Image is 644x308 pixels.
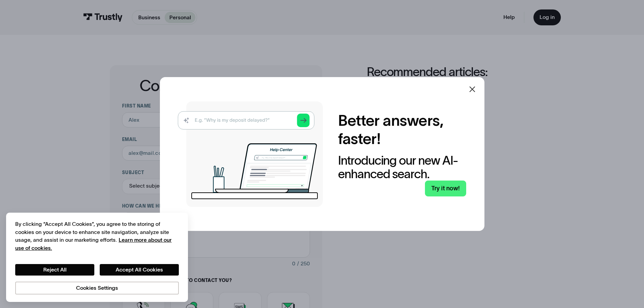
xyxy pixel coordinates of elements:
div: By clicking “Accept All Cookies”, you agree to the storing of cookies on your device to enhance s... [15,220,179,252]
a: Try it now! [425,181,466,196]
div: Introducing our new AI-enhanced search. [338,154,466,181]
button: Accept All Cookies [100,264,179,276]
div: Privacy [15,220,179,294]
div: Cookie banner [6,213,188,302]
button: Cookies Settings [15,282,179,294]
button: Reject All [15,264,94,276]
h2: Better answers, faster! [338,112,466,148]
